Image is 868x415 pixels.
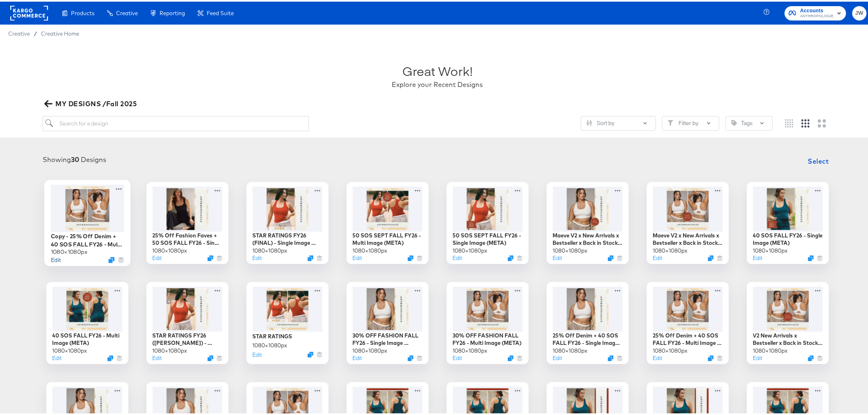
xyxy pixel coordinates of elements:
[353,330,423,345] div: 30% OFF FASHION FALL FY26 - Single Image (META)
[808,154,829,165] span: Select
[253,253,262,260] button: Edit
[71,154,79,162] strong: 30
[308,254,313,260] svg: Duplicate
[208,254,213,260] svg: Duplicate
[653,345,688,353] div: 1080 × 1080 px
[608,254,614,260] svg: Duplicate
[753,330,823,345] div: V2 New Arrivals x Bestseller x Back in Stock FALL FY26 - Multi Image (META)
[726,114,773,129] button: TagTags
[785,118,793,126] svg: Small grid
[653,253,662,260] button: Edit
[153,253,162,260] button: Edit
[153,230,222,245] div: 25% Off Fashion Faves + 50 SOS FALL FY26 - Single Image (META)
[53,345,87,353] div: 1080 × 1080 px
[146,280,228,363] div: STAR RATINGS FY26 ([PERSON_NAME]) - Single Image (META)1080×1080pxEditDuplicate
[453,230,523,245] div: 50 SOS SEPT FALL FY26 - Single Image (META)
[53,330,122,345] div: 40 SOS FALL FY26 - Multi Image (META)
[587,119,592,124] svg: Sliders
[447,180,529,262] div: 50 SOS SEPT FALL FY26 - Single Image (META)1080×1080pxEditDuplicate
[308,350,313,356] svg: Duplicate
[30,29,41,35] span: /
[247,180,329,262] div: STAR RATINGS FY26 (FINAL) - Single Image (META)1080×1080pxEditDuplicate
[50,254,60,262] button: Edit
[402,61,473,78] div: Great Work!
[453,253,462,260] button: Edit
[553,330,623,345] div: 25% Off Denim + 40 SOS FALL FY26 - Single Image (META)
[353,253,362,260] button: Edit
[43,114,308,130] input: Search for a design
[647,180,729,262] div: Maeve V2 x New Arrivals x Bestseller x Back in Stock FALL FY26 - Multi Image (META)1080×1080pxEdi...
[731,119,737,124] svg: Tag
[753,230,823,245] div: 40 SOS FALL FY26 - Single Image (META)
[553,345,588,353] div: 1080 × 1080 px
[253,245,288,253] div: 1080 × 1080 px
[653,245,688,253] div: 1080 × 1080 px
[146,180,228,262] div: 25% Off Fashion Faves + 50 SOS FALL FY26 - Single Image (META)1080×1080pxEditDuplicate
[553,253,562,260] button: Edit
[253,340,288,348] div: 1080 × 1080 px
[808,354,814,360] svg: Duplicate
[653,353,662,360] button: Edit
[553,245,588,253] div: 1080 × 1080 px
[50,246,87,254] div: 1080 × 1080 px
[668,119,674,124] svg: Filter
[653,230,723,245] div: Maeve V2 x New Arrivals x Bestseller x Back in Stock FALL FY26 - Multi Image (META)
[453,330,523,345] div: 30% OFF FASHION FALL FY26 - Multi Image (META)
[43,96,140,108] button: MY DESIGNS /Fall 2025
[708,254,714,260] svg: Duplicate
[41,29,79,35] a: Creative Home
[852,5,867,19] button: JW
[107,354,113,360] button: Duplicate
[508,354,514,360] svg: Duplicate
[353,345,388,353] div: 1080 × 1080 px
[747,280,829,363] div: V2 New Arrivals x Bestseller x Back in Stock FALL FY26 - Multi Image (META)1080×1080pxEditDuplicate
[253,230,322,245] div: STAR RATINGS FY26 (FINAL) - Single Image (META)
[408,354,413,360] svg: Duplicate
[708,354,714,360] button: Duplicate
[353,245,388,253] div: 1080 × 1080 px
[747,180,829,262] div: 40 SOS FALL FY26 - Single Image (META)1080×1080pxEditDuplicate
[253,349,262,357] button: Edit
[453,353,462,360] button: Edit
[8,29,30,35] span: Creative
[53,353,62,360] button: Edit
[553,230,623,245] div: Maeve V2 x New Arrivals x Bestseller x Back in Stock FALL FY26 - Single Image (META)
[647,280,729,363] div: 25% Off Denim + 40 SOS FALL FY26 - Multi Image (META)1080×1080pxEditDuplicate
[347,280,429,363] div: 30% OFF FASHION FALL FY26 - Single Image (META)1080×1080pxEditDuplicate
[653,330,723,345] div: 25% Off Denim + 40 SOS FALL FY26 - Multi Image (META)
[547,180,629,262] div: Maeve V2 x New Arrivals x Bestseller x Back in Stock FALL FY26 - Single Image (META)1080×1080pxEd...
[46,280,128,363] div: 40 SOS FALL FY26 - Multi Image (META)1080×1080pxEditDuplicate
[800,11,834,18] span: ANTHROPOLOGIE
[802,118,810,126] svg: Medium grid
[160,8,185,15] span: Reporting
[108,255,114,261] svg: Duplicate
[508,254,514,260] svg: Duplicate
[856,7,863,16] span: JW
[116,8,138,15] span: Creative
[207,8,234,15] span: Feed Suite
[353,230,423,245] div: 50 SOS SEPT FALL FY26 - Multi Image (META)
[818,118,826,126] svg: Large grid
[46,96,137,108] span: MY DESIGNS /Fall 2025
[153,245,187,253] div: 1080 × 1080 px
[208,354,213,360] svg: Duplicate
[608,354,614,360] svg: Duplicate
[800,5,834,14] span: Accounts
[753,253,763,260] button: Edit
[347,180,429,262] div: 50 SOS SEPT FALL FY26 - Multi Image (META)1080×1080pxEditDuplicate
[753,345,788,353] div: 1080 × 1080 px
[808,254,814,260] svg: Duplicate
[553,353,562,360] button: Edit
[785,5,846,19] button: AccountsANTHROPOLOGIE
[44,178,130,265] div: Copy - 25% Off Denim + 40 SOS FALL FY26 - Multi Image (META)1080×1080pxEditDuplicate
[547,280,629,363] div: 25% Off Denim + 40 SOS FALL FY26 - Single Image (META)1080×1080pxEditDuplicate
